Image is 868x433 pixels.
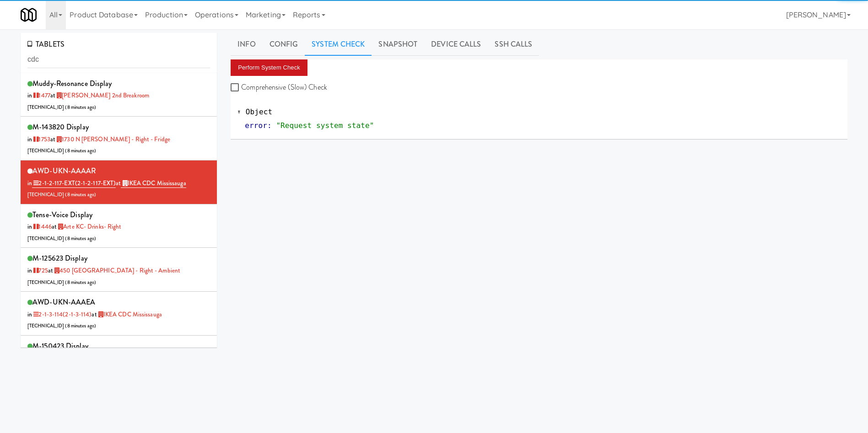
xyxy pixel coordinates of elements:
[67,191,94,198] span: 8 minutes ago
[21,160,217,204] li: AWD-UKN-AAAARin 2-1-2-117-EXT(2-1-2-117-EXT)at IKEA CDC Mississauga[TECHNICAL_ID] (8 minutes ago)
[267,121,272,130] span: :
[231,59,307,76] button: Perform System Check
[276,121,374,130] span: "Request system state"
[67,279,94,286] span: 8 minutes ago
[53,266,180,275] a: 450 [GEOGRAPHIC_DATA] - Right - Ambient
[21,73,217,117] li: muddy-resonance Displayin 1477at [PERSON_NAME] 2nd Breakroom[TECHNICAL_ID] (8 minutes ago)
[63,310,92,319] span: (2-1-3-114)
[55,135,170,144] a: 1730 N [PERSON_NAME] - Right - Fridge
[27,91,50,100] span: in
[27,135,50,144] span: in
[246,107,272,116] span: Object
[52,222,122,231] span: at
[75,179,116,187] span: (2-1-2-117-EXT)
[32,91,50,100] a: 1477
[32,179,116,188] a: 2-1-2-117-EXT(2-1-2-117-EXT)
[97,310,162,319] a: IKEA CDC Mississauga
[116,179,186,188] span: at
[231,80,327,94] label: Comprehensive (Slow) Check
[27,104,96,111] span: [TECHNICAL_ID] ( )
[32,310,92,319] a: 2-1-3-114(2-1-3-114)
[50,135,170,144] span: at
[245,121,267,130] span: error
[27,179,116,188] span: in
[27,266,48,275] span: in
[21,292,217,336] li: AWD-UKN-AAAEAin 2-1-3-114(2-1-3-114)at IKEA CDC Mississauga[TECHNICAL_ID] (8 minutes ago)
[27,235,96,242] span: [TECHNICAL_ID] ( )
[32,78,112,89] span: muddy-resonance Display
[121,179,186,188] a: IKEA CDC Mississauga
[32,266,48,275] a: 725
[263,33,305,56] a: Config
[67,322,94,329] span: 8 minutes ago
[27,51,210,68] input: Search tablets
[21,248,217,292] li: M-125623 Displayin 725at 450 [GEOGRAPHIC_DATA] - Right - Ambient[TECHNICAL_ID] (8 minutes ago)
[32,297,95,307] span: AWD-UKN-AAAEA
[48,266,180,275] span: at
[50,91,149,100] span: at
[27,191,96,198] span: [TECHNICAL_ID] ( )
[231,84,241,91] input: Comprehensive (Slow) Check
[57,222,121,231] a: Arte KC- Drinks- Right
[32,222,52,231] a: 1446
[27,322,96,329] span: [TECHNICAL_ID] ( )
[32,209,92,220] span: tense-voice Display
[27,279,96,286] span: [TECHNICAL_ID] ( )
[21,7,37,23] img: Micromart
[231,33,262,56] a: Info
[27,147,96,154] span: [TECHNICAL_ID] ( )
[32,122,89,132] span: M-143820 Display
[32,166,96,176] span: AWD-UKN-AAAAR
[32,253,87,263] span: M-125623 Display
[21,204,217,248] li: tense-voice Displayin 1446at Arte KC- Drinks- Right[TECHNICAL_ID] (8 minutes ago)
[424,33,488,56] a: Device Calls
[27,39,65,49] span: TABLETS
[55,91,149,100] a: [PERSON_NAME] 2nd Breakroom
[67,235,94,242] span: 8 minutes ago
[67,104,94,111] span: 8 minutes ago
[32,341,88,351] span: M-150423 Display
[488,33,539,56] a: SSH Calls
[27,310,92,319] span: in
[21,117,217,160] li: M-143820 Displayin 1753at 1730 N [PERSON_NAME] - Right - Fridge[TECHNICAL_ID] (8 minutes ago)
[67,147,94,154] span: 8 minutes ago
[305,33,372,56] a: System Check
[27,222,52,231] span: in
[372,33,424,56] a: Snapshot
[21,336,217,380] li: M-150423 Displayin 1158at Aperture UCF - Cooler - Middle[TECHNICAL_ID] (8 minutes ago)
[32,135,50,144] a: 1753
[92,310,162,319] span: at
